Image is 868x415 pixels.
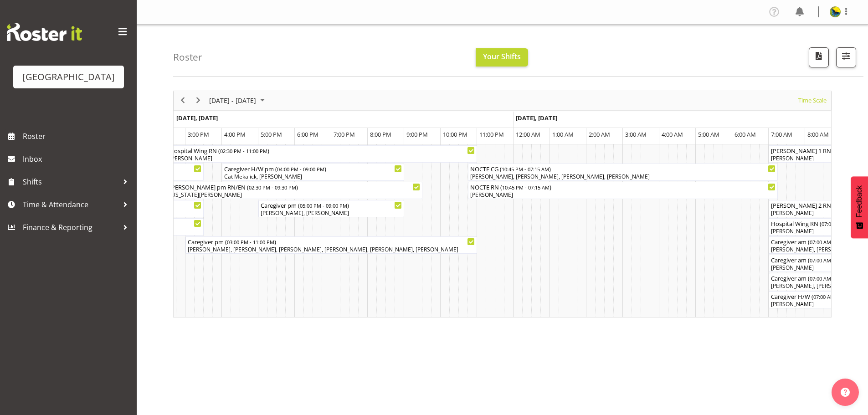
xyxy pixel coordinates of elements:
[249,184,296,191] span: 02:30 PM - 09:30 PM
[625,130,647,138] span: 3:00 AM
[23,129,132,143] span: Roster
[810,238,857,246] span: 07:00 AM - 03:30 PM
[516,130,540,138] span: 12:00 AM
[813,293,861,300] span: 07:00 AM - 10:00 AM
[173,52,202,62] h4: Roster
[334,130,355,138] span: 7:00 PM
[188,130,209,138] span: 3:00 PM
[224,164,402,173] div: Caregiver H/W pm ( )
[208,95,257,106] span: [DATE] - [DATE]
[297,130,318,138] span: 6:00 PM
[23,175,118,189] span: Shifts
[176,114,218,122] span: [DATE], [DATE]
[502,184,550,191] span: 10:45 PM - 07:15 AM
[855,185,863,217] span: Feedback
[734,130,756,138] span: 6:00 AM
[277,165,324,173] span: 04:00 PM - 09:00 PM
[261,130,282,138] span: 5:00 PM
[177,95,189,106] button: Previous
[261,209,402,217] div: [PERSON_NAME], [PERSON_NAME]
[222,164,404,181] div: Caregiver H/W pm Begin From Wednesday, October 15, 2025 at 4:00:00 PM GMT+13:00 Ends At Wednesday...
[167,145,477,163] div: Hospital Wing RN Begin From Wednesday, October 15, 2025 at 2:30:00 PM GMT+13:00 Ends At Wednesday...
[169,191,420,199] div: [US_STATE][PERSON_NAME]
[468,182,778,199] div: NOCTE RN Begin From Wednesday, October 15, 2025 at 10:45:00 PM GMT+13:00 Ends At Thursday, Octobe...
[443,130,467,138] span: 10:00 PM
[476,48,528,67] button: Your Shifts
[206,91,270,110] div: October 13 - 19, 2025
[483,51,521,61] span: Your Shifts
[23,220,118,234] span: Finance & Reporting
[470,182,776,191] div: NOCTE RN ( )
[502,165,549,173] span: 10:45 PM - 07:15 AM
[470,164,776,173] div: NOCTE CG ( )
[589,130,610,138] span: 2:00 AM
[227,238,274,246] span: 03:00 PM - 11:00 PM
[797,95,827,106] span: Time Scale
[185,236,477,254] div: Caregiver pm Begin From Wednesday, October 15, 2025 at 3:00:00 PM GMT+13:00 Ends At Wednesday, Oc...
[810,256,857,264] span: 07:00 AM - 02:30 PM
[470,191,776,199] div: [PERSON_NAME]
[188,237,475,246] div: Caregiver pm ( )
[406,130,428,138] span: 9:00 PM
[771,130,792,138] span: 7:00 AM
[192,95,205,106] button: Next
[7,23,82,41] img: Rosterit website logo
[470,173,776,181] div: [PERSON_NAME], [PERSON_NAME], [PERSON_NAME], [PERSON_NAME]
[224,173,402,181] div: Cat Mekalick, [PERSON_NAME]
[300,202,347,209] span: 05:00 PM - 09:00 PM
[188,246,475,254] div: [PERSON_NAME], [PERSON_NAME], [PERSON_NAME], [PERSON_NAME], [PERSON_NAME], [PERSON_NAME]
[169,146,475,155] div: Hospital Wing RN ( )
[552,130,574,138] span: 1:00 AM
[841,388,850,397] img: help-xxl-2.png
[173,91,832,318] div: Timeline Week of October 13, 2025
[220,147,267,154] span: 02:30 PM - 11:00 PM
[468,164,778,181] div: NOCTE CG Begin From Wednesday, October 15, 2025 at 10:45:00 PM GMT+13:00 Ends At Thursday, Octobe...
[698,130,719,138] span: 5:00 AM
[190,91,206,110] div: next period
[516,114,557,122] span: [DATE], [DATE]
[810,275,857,282] span: 07:00 AM - 01:00 PM
[175,91,190,110] div: previous period
[224,130,246,138] span: 4:00 PM
[258,200,404,217] div: Caregiver pm Begin From Wednesday, October 15, 2025 at 5:00:00 PM GMT+13:00 Ends At Wednesday, Oc...
[797,95,828,106] button: Time Scale
[370,130,391,138] span: 8:00 PM
[23,198,118,211] span: Time & Attendance
[167,182,422,199] div: Ressie pm RN/EN Begin From Wednesday, October 15, 2025 at 2:30:00 PM GMT+13:00 Ends At Wednesday,...
[851,176,868,238] button: Feedback - Show survey
[479,130,504,138] span: 11:00 PM
[807,130,829,138] span: 8:00 AM
[23,152,132,166] span: Inbox
[22,70,115,84] div: [GEOGRAPHIC_DATA]
[261,200,402,210] div: Caregiver pm ( )
[809,47,829,67] button: Download a PDF of the roster according to the set date range.
[169,154,475,163] div: [PERSON_NAME]
[830,6,841,17] img: gemma-hall22491374b5f274993ff8414464fec47f.png
[836,47,856,67] button: Filter Shifts
[169,182,420,191] div: [PERSON_NAME] pm RN/EN ( )
[208,95,269,106] button: October 2025
[662,130,683,138] span: 4:00 AM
